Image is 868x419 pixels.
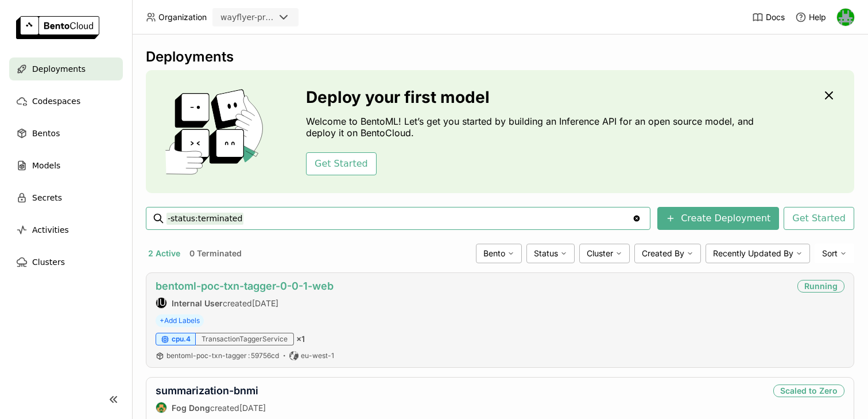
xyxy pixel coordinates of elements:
[155,89,278,175] img: cover onboarding
[587,248,613,259] span: Cluster
[146,246,183,261] button: 2 Active
[172,298,223,308] strong: Internal User
[166,351,279,360] a: bentoml-poc-txn-tagger:59756cd
[239,403,266,413] span: [DATE]
[706,244,810,263] div: Recently Updated By
[156,402,266,413] div: created
[822,248,838,259] span: Sort
[32,62,86,76] span: Deployments
[301,351,334,360] span: eu-west-1
[172,403,210,413] strong: Fog Dong
[32,126,60,140] span: Bentos
[476,244,522,263] div: Bento
[9,218,123,241] a: Activities
[166,209,632,228] input: Search
[837,9,854,26] img: Sean Hickey
[634,244,701,263] div: Created By
[9,251,123,274] a: Clusters
[579,244,630,263] div: Cluster
[172,335,191,344] span: cpu.4
[248,351,250,360] span: :
[809,12,826,22] span: Help
[483,248,505,259] span: Bento
[32,255,65,269] span: Clusters
[766,12,785,22] span: Docs
[752,11,785,23] a: Docs
[158,12,207,22] span: Organization
[32,94,80,108] span: Codespaces
[156,314,204,327] span: +Add Labels
[187,246,244,261] button: 0 Terminated
[166,351,279,360] span: bentoml-poc-txn-tagger 59756cd
[156,280,334,292] a: bentoml-poc-txn-tagger-0-0-1-web
[276,12,277,24] input: Selected wayflyer-prod.
[632,214,641,223] svg: Clear value
[146,48,854,66] div: Deployments
[526,244,575,263] div: Status
[9,57,123,80] a: Deployments
[32,223,69,237] span: Activities
[32,191,62,205] span: Secrets
[797,280,844,293] div: Running
[534,248,558,259] span: Status
[156,385,258,397] a: summarization-bnmi
[9,122,123,145] a: Bentos
[306,88,759,106] h3: Deploy your first model
[296,334,305,344] span: × 1
[9,90,123,113] a: Codespaces
[9,186,123,209] a: Secrets
[773,385,844,397] div: Scaled to Zero
[306,152,377,175] button: Get Started
[642,248,684,259] span: Created By
[306,116,759,139] p: Welcome to BentoML! Let’s get you started by building an Inference API for an open source model, ...
[252,298,278,308] span: [DATE]
[196,333,294,345] div: TransactionTaggerService
[220,11,274,23] div: wayflyer-prod
[156,402,166,413] img: Fog Dong
[32,159,60,172] span: Models
[156,297,334,309] div: created
[784,207,854,230] button: Get Started
[156,297,167,309] div: Internal User
[9,154,123,177] a: Models
[16,16,99,39] img: logo
[795,11,826,23] div: Help
[815,244,854,263] div: Sort
[156,298,166,308] div: IU
[713,248,793,259] span: Recently Updated By
[657,207,779,230] button: Create Deployment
